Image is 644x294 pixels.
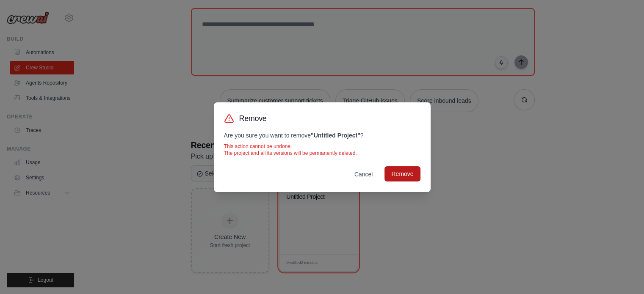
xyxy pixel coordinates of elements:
[348,167,380,182] button: Cancel
[239,113,267,124] h3: Remove
[224,143,420,150] p: This action cannot be undone.
[311,132,360,139] strong: " Untitled Project "
[224,150,420,157] p: The project and all its versions will be permanently deleted.
[384,166,420,181] button: Remove
[224,131,420,140] p: Are you sure you want to remove ?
